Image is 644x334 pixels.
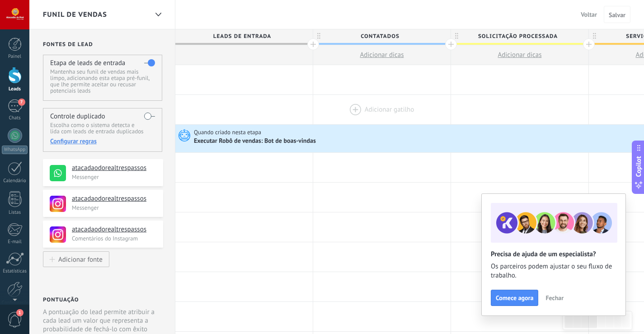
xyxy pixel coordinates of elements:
[43,296,79,303] h2: Pontuação
[194,137,317,146] div: Executar Robô de vendas: Bot de boas-vindas
[2,210,28,216] div: Listas
[498,51,541,59] span: Adicionar dicas
[50,137,155,145] div: Configurar regras
[491,262,616,280] span: Os parceiros podem ajustar o seu fluxo de trabalho.
[451,45,588,65] button: Adicionar dicas
[604,6,630,23] button: Salvar
[2,239,28,245] div: E-mail
[581,10,597,19] span: Voltar
[175,29,308,43] span: Leads de entrada
[609,12,625,18] span: Salvar
[72,225,156,234] h4: atacadaodorealtrespassos
[313,45,451,65] button: Adicionar dicas
[2,178,28,184] div: Calendário
[2,115,28,121] div: Chats
[360,51,404,59] span: Adicionar dicas
[43,10,107,19] span: Funil de vendas
[545,295,564,301] span: Fechar
[2,146,28,154] div: WhatsApp
[43,251,109,267] button: Adicionar fonte
[72,235,158,242] p: Comentários do Instagram
[50,69,155,94] p: Mantenha seu funil de vendas mais limpo, adicionando esta etapa pré-funil, que lhe permite aceita...
[313,29,451,43] div: Contatados
[313,29,446,43] span: Contatados
[58,255,103,263] div: Adicionar fonte
[18,99,25,106] span: 7
[72,204,158,212] p: Messenger
[634,156,643,177] span: Copilot
[175,29,313,43] div: Leads de entrada
[2,268,28,274] div: Estatísticas
[72,194,156,203] h4: atacadaodorealtrespassos
[194,128,263,136] span: Quando criado nesta etapa
[50,112,105,121] h4: Controle duplicado
[451,29,584,43] span: Solicitação processada
[43,308,155,334] p: A pontuação do lead permite atribuir a cada lead um valor que representa a probabilidade de fechá...
[541,291,568,305] button: Fechar
[72,164,156,173] h4: atacadaodorealtrespassos
[16,309,24,316] span: 1
[577,8,601,21] button: Voltar
[451,29,588,43] div: Solicitação processada
[43,41,163,48] h2: Fontes de lead
[50,59,125,67] h4: Etapa de leads de entrada
[2,86,28,92] div: Leads
[72,173,158,181] p: Messenger
[2,54,28,60] div: Painel
[491,290,538,306] button: Comece agora
[150,6,166,24] div: Funil de vendas
[491,250,616,259] h2: Precisa de ajuda de um especialista?
[496,295,533,301] span: Comece agora
[50,122,155,135] p: Escolha como o sistema detecta e lida com leads de entrada duplicados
